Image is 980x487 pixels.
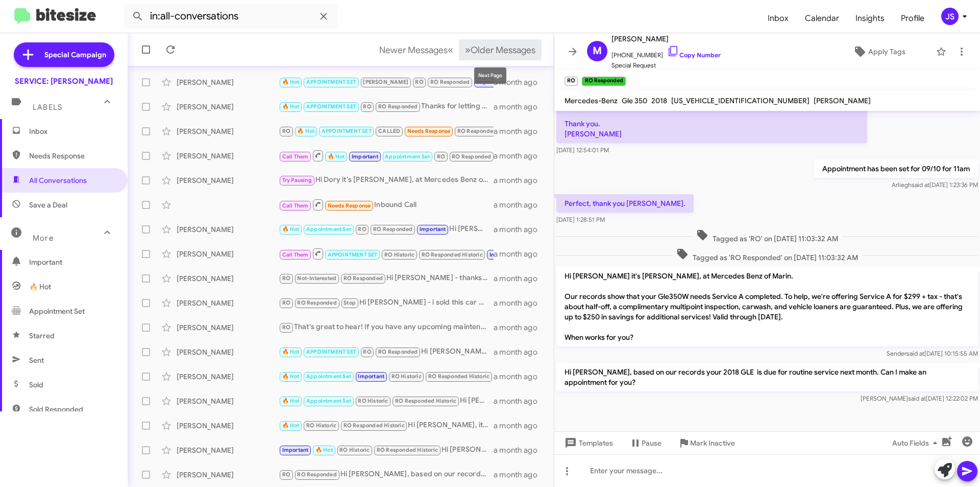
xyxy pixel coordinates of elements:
span: 🔥 Hot [282,226,300,233]
div: SERVICE: [PERSON_NAME] [15,76,113,86]
span: RO [363,349,371,355]
span: 🔥 Hot [282,79,300,85]
span: Needs Response [29,151,116,161]
div: That's great to hear! If you have any upcoming maintenance or repair needs, feel free to let me k... [279,321,494,333]
span: M [593,43,602,59]
div: Hi [PERSON_NAME], it's [PERSON_NAME] at Mercedes Benz of Marin. Just wanted to follow up, were yo... [279,395,494,407]
span: APPOINTMENT SET [306,79,356,85]
span: RO Responded [297,471,336,478]
div: Next Page [474,67,506,84]
div: a month ago [494,175,546,185]
div: Hi Dory it's [PERSON_NAME], at Mercedes Benz of Marin. Thanks for being our loyal customer. Our r... [279,174,494,186]
button: Auto Fields [884,434,949,452]
div: a month ago [494,445,546,455]
span: RO Historic [358,398,388,404]
a: Insights [847,4,893,33]
button: Next [459,39,542,60]
a: Copy Number [667,51,721,59]
span: RO Historic [306,422,336,429]
div: a month ago [494,273,546,284]
div: [PERSON_NAME] [177,175,279,185]
div: a month ago [494,224,546,235]
div: Hi [PERSON_NAME], based on our records your 2014 C-Class is due for service next week. Can I make... [279,370,494,382]
span: Needs Response [328,202,371,209]
span: APPOINTMENT SET [322,128,372,134]
span: 🔥 Hot [282,398,300,404]
span: Not-Interested [297,275,336,282]
div: [PERSON_NAME] [177,273,279,284]
span: Important [420,226,446,233]
span: Starred [29,331,55,341]
div: Inbound Call [279,198,494,211]
div: Lo Ipsu D'si amet consec ad elits doe te Inc ut laboree dolorem aliqu eni ad minimv quisn . Exe u... [279,125,494,137]
span: RO Responded [378,103,418,110]
span: Arliegh [DATE] 1:23:36 PM [892,181,978,189]
span: Tagged as 'RO Responded' on [DATE] 11:03:32 AM [672,248,862,263]
span: Sold Responded [29,404,83,414]
div: [PERSON_NAME] [177,322,279,333]
span: RO [363,103,371,110]
span: [US_VEHICLE_IDENTIFICATION_NUMBER] [671,96,810,105]
span: Tagged as 'RO' on [DATE] 11:03:32 AM [692,229,842,244]
span: Appointment Set [29,306,85,316]
span: RO Responded [373,226,412,233]
div: [PERSON_NAME] [177,298,279,308]
span: RO Responded Historic [422,251,483,258]
div: Hi [PERSON_NAME], it's [PERSON_NAME] at Mercedes Benz of Marin. Just wanted to follow up, were yo... [279,420,494,431]
span: RO [415,79,423,85]
span: RO Responded [457,128,497,134]
div: Hi [PERSON_NAME], based on our records your 2021 GLA is due for routine service. Can I make an ap... [279,346,494,358]
div: [PERSON_NAME] [177,347,279,357]
span: Important [29,257,116,267]
span: RO Responded [452,153,491,160]
div: a month ago [494,322,546,333]
span: RO Responded [378,349,418,355]
span: 🔥 Hot [29,282,51,292]
span: Sent [29,355,44,365]
p: Hi [PERSON_NAME], based on our records your 2018 GLE is due for routine service next month. Can I... [556,363,978,391]
span: RO Responded [430,79,470,85]
span: Sold [29,380,43,390]
div: Hi [PERSON_NAME], based on our records your 2019 C300 is due for routine service. Can I make an a... [279,444,494,456]
span: Appointment Set [306,373,351,380]
p: Hi [PERSON_NAME] it's [PERSON_NAME], at Mercedes Benz of Marin. Our records show that your Gle350... [556,267,978,346]
span: 2018 [651,96,667,105]
span: CALLED [378,128,400,134]
div: Hi [PERSON_NAME] - i sold this car back to you and go a new mercedes ... so you can remove me fro... [279,297,494,309]
span: Calendar [797,4,847,33]
span: 🔥 Hot [282,373,300,380]
span: 🔥 Hot [282,103,300,110]
span: More [33,234,54,243]
div: a month ago [494,421,546,431]
span: [PERSON_NAME] [611,33,721,45]
span: Needs Response [407,128,451,134]
span: Special Campaign [44,50,106,60]
span: RO [282,128,290,134]
button: Apply Tags [826,42,931,61]
div: a month ago [494,102,546,112]
small: RO [565,77,578,86]
div: a month ago [494,347,546,357]
div: Hi [PERSON_NAME], thank you for letting me know. I’ll make sure your record reflects that. Feel f... [279,247,494,260]
span: Templates [562,434,613,452]
span: said at [906,350,924,357]
span: Call Them [282,202,309,209]
a: Inbox [759,4,797,33]
span: Labels [33,103,62,112]
div: JS [941,8,959,25]
span: Pause [642,434,661,452]
a: Profile [893,4,933,33]
div: No appointment is needed for checking the pressure. We are here from 7:30 AM up until 5:30 PM. [279,76,494,88]
span: 🔥 Hot [315,447,333,453]
span: « [448,43,453,56]
div: a month ago [494,372,546,382]
div: Inbound Call [279,149,494,162]
span: Auto Fields [892,434,941,452]
span: APPOINTMENT SET [306,349,356,355]
span: Older Messages [471,44,535,56]
div: a month ago [494,200,546,210]
div: a month ago [494,396,546,406]
div: a month ago [494,298,546,308]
